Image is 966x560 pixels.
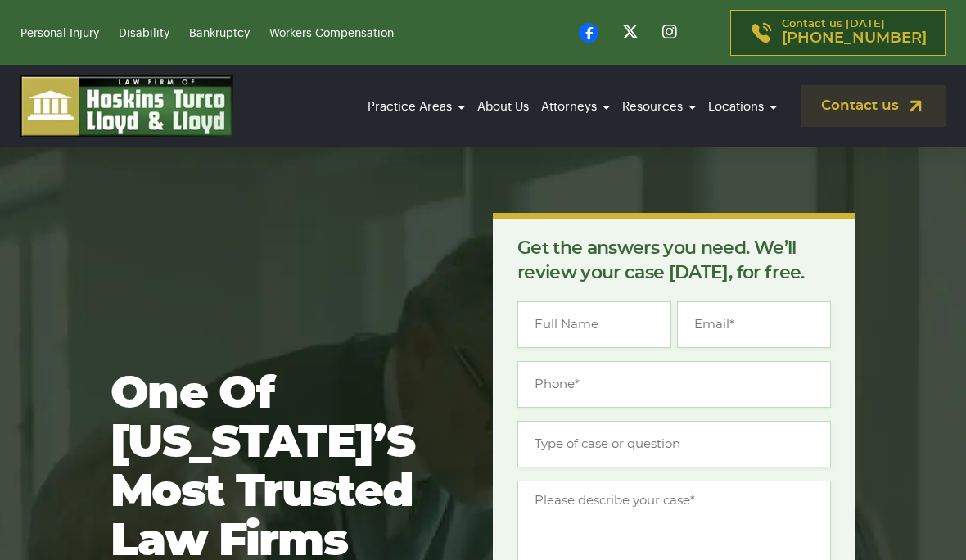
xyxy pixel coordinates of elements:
a: Personal Injury [20,28,99,39]
input: Type of case or question [517,421,831,467]
p: Get the answers you need. We’ll review your case [DATE], for free. [517,236,831,285]
a: Contact us [801,85,946,127]
input: Full Name [517,301,671,348]
p: Contact us [DATE] [782,19,927,47]
a: Attorneys [537,84,614,129]
span: [PHONE_NUMBER] [782,30,927,47]
input: Phone* [517,361,831,408]
a: Disability [119,28,169,39]
a: Bankruptcy [189,28,250,39]
input: Email* [677,301,831,348]
a: Workers Compensation [269,28,394,39]
img: logo [20,75,233,137]
a: About Us [473,84,533,129]
a: Resources [618,84,700,129]
a: Practice Areas [363,84,469,129]
a: Contact us [DATE][PHONE_NUMBER] [730,10,946,56]
a: Locations [704,84,781,129]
